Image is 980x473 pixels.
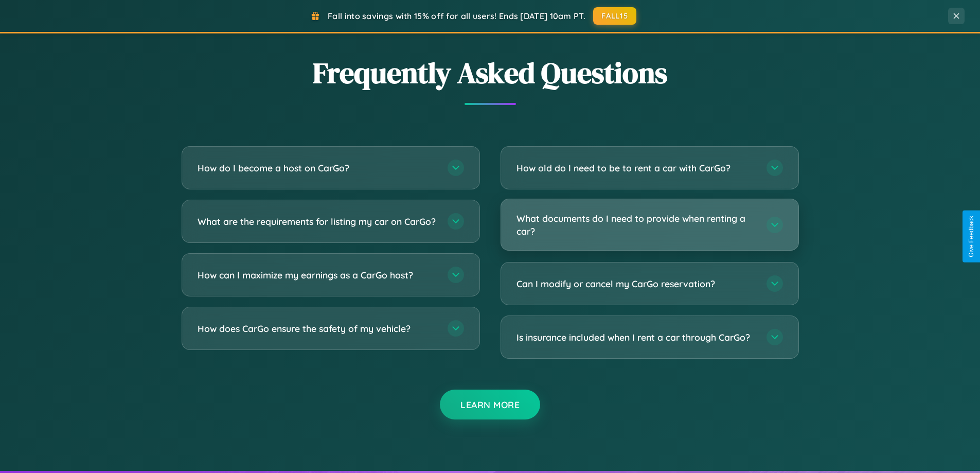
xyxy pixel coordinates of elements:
h3: What are the requirements for listing my car on CarGo? [198,215,437,228]
h3: Is insurance included when I rent a car through CarGo? [516,331,756,344]
h3: Can I modify or cancel my CarGo reservation? [516,277,756,290]
h2: Frequently Asked Questions [182,53,799,93]
div: Give Feedback [968,216,975,257]
h3: How does CarGo ensure the safety of my vehicle? [198,322,437,335]
h3: How old do I need to be to rent a car with CarGo? [516,162,756,174]
h3: What documents do I need to provide when renting a car? [516,212,756,237]
span: Fall into savings with 15% off for all users! Ends [DATE] 10am PT. [328,11,585,21]
h3: How do I become a host on CarGo? [198,162,437,174]
button: Learn More [440,390,540,419]
h3: How can I maximize my earnings as a CarGo host? [198,269,437,282]
button: FALL15 [593,7,636,25]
